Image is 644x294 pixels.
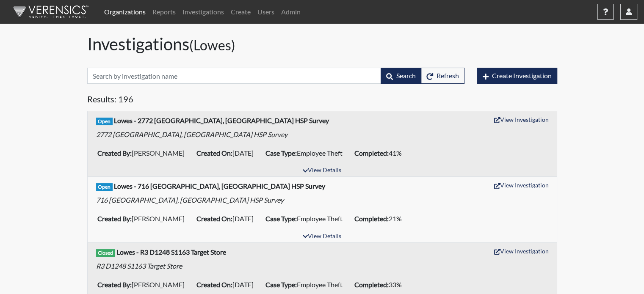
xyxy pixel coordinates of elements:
[299,165,345,176] button: View Details
[490,113,553,126] button: View Investigation
[193,146,262,160] li: [DATE]
[227,3,254,20] a: Create
[299,231,345,242] button: View Details
[96,262,182,270] em: R3 D1248 S1163 Target Store
[351,146,410,160] li: 41%
[149,3,179,20] a: Reports
[96,118,113,125] span: Open
[265,280,297,289] b: Case Type:
[396,71,416,80] span: Search
[193,278,262,291] li: [DATE]
[262,212,351,225] li: Employee Theft
[96,130,287,138] em: 2772 [GEOGRAPHIC_DATA], [GEOGRAPHIC_DATA] HSP Survey
[262,146,351,160] li: Employee Theft
[94,212,193,225] li: [PERSON_NAME]
[351,278,410,291] li: 33%
[437,71,459,80] span: Refresh
[492,71,552,80] span: Create Investigation
[254,3,278,20] a: Users
[87,34,557,54] h1: Investigations
[354,280,389,289] b: Completed:
[97,214,132,223] b: Created By:
[96,249,116,257] span: Closed
[196,214,232,223] b: Created On:
[265,149,297,157] b: Case Type:
[179,3,227,20] a: Investigations
[351,212,410,225] li: 21%
[114,182,325,190] b: Lowes - 716 [GEOGRAPHIC_DATA], [GEOGRAPHIC_DATA] HSP Survey
[101,3,149,20] a: Organizations
[94,278,193,291] li: [PERSON_NAME]
[97,280,132,289] b: Created By:
[193,212,262,225] li: [DATE]
[477,68,557,84] button: Create Investigation
[87,68,381,84] input: Search by investigation name
[189,37,235,53] small: (Lowes)
[490,245,553,258] button: View Investigation
[196,280,232,289] b: Created On:
[96,183,113,191] span: Open
[262,278,351,291] li: Employee Theft
[354,149,389,157] b: Completed:
[97,149,132,157] b: Created By:
[265,214,297,223] b: Case Type:
[114,116,329,124] b: Lowes - 2772 [GEOGRAPHIC_DATA], [GEOGRAPHIC_DATA] HSP Survey
[196,149,232,157] b: Created On:
[87,94,557,107] h5: Results: 196
[421,68,464,84] button: Refresh
[381,68,421,84] button: Search
[94,146,193,160] li: [PERSON_NAME]
[278,3,304,20] a: Admin
[490,179,553,192] button: View Investigation
[96,196,284,204] em: 716 [GEOGRAPHIC_DATA], [GEOGRAPHIC_DATA] HSP Survey
[116,248,226,256] b: Lowes - R3 D1248 S1163 Target Store
[354,214,389,223] b: Completed:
